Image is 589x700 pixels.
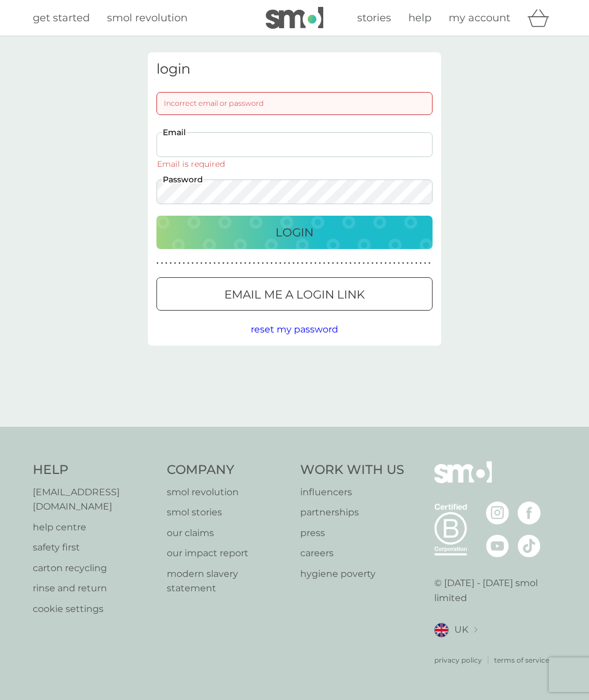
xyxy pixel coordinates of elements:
p: ● [196,261,198,266]
a: get started [33,10,90,26]
div: basket [527,6,556,29]
p: ● [389,261,391,266]
p: ● [209,261,212,266]
p: modern slavery statement [167,567,289,596]
span: stories [357,12,391,24]
p: ● [429,261,431,266]
p: ● [248,261,251,266]
p: ● [275,261,277,266]
div: Incorrect email or password [156,92,433,115]
p: ● [385,261,387,266]
h3: login [156,61,433,78]
p: ● [227,261,229,266]
p: ● [288,261,290,266]
img: visit the smol Instagram page [486,502,509,525]
p: ● [270,261,273,266]
p: ● [183,261,185,266]
p: ● [165,261,167,266]
p: ● [284,261,286,266]
p: ● [262,261,264,266]
h4: Company [167,461,289,479]
a: partnerships [300,505,404,520]
p: ● [280,261,282,266]
a: smol revolution [107,10,188,26]
button: Login [156,216,433,249]
p: ● [354,261,356,266]
p: ● [362,261,365,266]
span: help [408,12,431,24]
p: help centre [33,520,155,535]
p: ● [350,261,352,266]
p: ● [213,261,216,266]
p: ● [257,261,259,266]
p: ● [393,261,396,266]
p: ● [380,261,383,266]
img: visit the smol Youtube page [486,534,509,557]
p: ● [367,261,369,266]
a: careers [300,546,404,561]
div: Email is required [156,160,225,168]
p: ● [297,261,299,266]
p: ● [174,261,177,266]
p: ● [411,261,413,266]
a: stories [357,10,391,26]
h4: Help [33,461,155,479]
a: smol stories [167,505,289,520]
a: cookie settings [33,602,155,617]
a: my account [449,10,510,26]
p: ● [341,261,343,266]
p: ● [266,261,269,266]
p: Email me a login link [224,285,365,304]
a: press [300,526,404,541]
p: ● [235,261,238,266]
p: ● [240,261,242,266]
p: our impact report [167,546,289,561]
p: ● [200,261,202,266]
a: rinse and return [33,581,155,596]
p: Login [276,223,313,242]
p: ● [332,261,334,266]
p: ● [402,261,404,266]
a: help [408,10,431,26]
p: ● [192,261,194,266]
span: UK [454,622,468,637]
p: ● [156,261,159,266]
h4: Work With Us [300,461,404,479]
p: ● [345,261,347,266]
img: smol [434,461,492,500]
a: influencers [300,485,404,500]
a: smol revolution [167,485,289,500]
img: visit the smol Tiktok page [518,534,541,557]
p: © [DATE] - [DATE] smol limited [434,576,557,605]
p: ● [327,261,330,266]
p: ● [161,261,163,266]
p: ● [253,261,255,266]
a: hygiene poverty [300,567,404,582]
span: get started [33,12,90,24]
a: safety first [33,540,155,555]
a: our claims [167,526,289,541]
img: smol [266,7,323,29]
p: ● [178,261,181,266]
p: ● [222,261,224,266]
a: terms of service [494,655,549,665]
a: carton recycling [33,561,155,576]
button: Email me a login link [156,277,433,311]
p: ● [187,261,189,266]
p: ● [305,261,308,266]
span: my account [449,12,510,24]
p: ● [205,261,207,266]
button: reset my password [251,322,338,337]
p: ● [301,261,304,266]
